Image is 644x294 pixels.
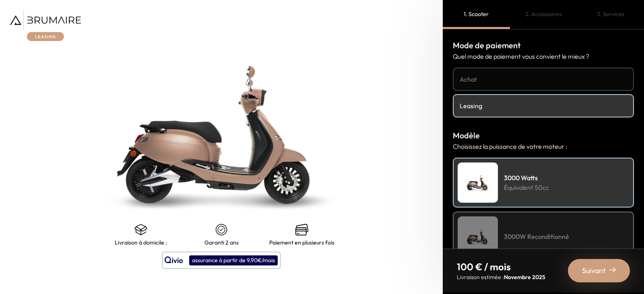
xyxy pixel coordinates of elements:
[189,255,278,265] div: assurance à partir de 9,90€/mois
[504,183,549,192] p: Équivalent 50cc
[457,260,545,273] p: 100 € / mois
[165,255,183,265] img: logo qivio
[453,130,634,142] h3: Modèle
[10,10,81,41] img: Brumaire Leasing
[453,68,634,91] a: Achat
[204,239,239,246] p: Garanti 2 ans
[134,223,147,236] img: shipping.png
[504,173,549,183] h4: 3000 Watts
[453,39,634,51] h3: Mode de paiement
[453,142,634,151] p: Choisissez la puissance de votre moteur :
[582,265,606,276] span: Suivant
[458,162,498,203] img: Scooter Leasing
[460,101,627,111] h4: Leasing
[458,216,498,257] img: Scooter Leasing
[115,239,167,246] p: Livraison à domicile :
[504,232,569,241] h4: 3000W Reconditionné
[504,273,545,281] span: Novembre 2025
[457,273,545,281] p: Livraison estimée :
[162,252,281,269] button: assurance à partir de 9,90€/mois
[460,74,627,84] h4: Achat
[295,223,308,236] img: credit-cards.png
[453,51,634,61] p: Quel mode de paiement vous convient le mieux ?
[269,239,334,246] p: Paiement en plusieurs fois
[215,223,228,236] img: certificat-de-garantie.png
[609,267,616,273] img: right-arrow-2.png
